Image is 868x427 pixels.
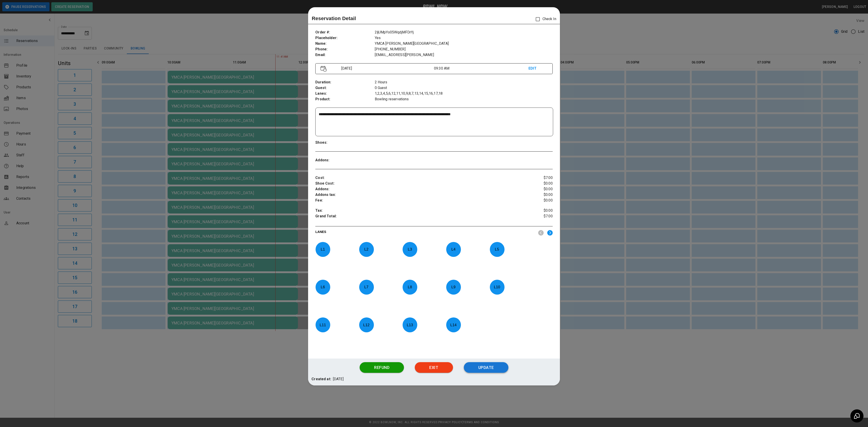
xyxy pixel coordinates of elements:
p: Order # : [315,30,375,35]
p: LANES [315,230,535,236]
img: Vector [321,66,327,72]
p: Check In [533,14,556,24]
p: Shoes : [315,140,375,145]
p: L 7 [359,282,374,292]
p: $0.00 [513,208,553,213]
p: L 11 [315,319,330,330]
p: L 10 [490,282,505,292]
p: Tax : [315,208,513,213]
p: L 2 [359,244,374,255]
p: $0.00 [513,181,553,186]
p: 2 Hours [375,80,553,85]
p: L 8 [402,282,417,292]
p: Phone : [315,47,375,52]
p: L 4 [446,244,461,255]
img: right.svg [547,230,553,236]
p: Lanes : [315,91,375,96]
img: nav_left.svg [538,230,544,236]
p: Yes [375,35,553,41]
p: Product : [315,96,375,102]
p: L 12 [359,319,374,330]
p: Placeholder : [315,35,375,41]
p: $0.00 [513,198,553,203]
p: [DATE] [333,376,344,382]
p: $0.00 [513,192,553,198]
p: Grand Total : [315,213,513,220]
p: L 5 [490,244,505,255]
p: L 13 [402,319,417,330]
p: Created at: [311,376,331,382]
p: YMCA [PERSON_NAME][GEOGRAPHIC_DATA] [375,41,553,47]
p: L 6 [315,282,330,292]
p: Reservation Detail [312,15,356,22]
button: Refund [360,362,404,373]
p: [DATE] [340,66,434,71]
p: Addons : [315,186,513,192]
p: $7.00 [513,213,553,220]
p: Addons tax : [315,192,513,198]
p: Name : [315,41,375,47]
p: Bowling reservations [375,96,553,102]
p: Addons : [315,157,375,163]
p: 2ljUMpYo05WqdjMFDrYj [375,30,553,35]
p: 09:30 AM [434,66,528,71]
p: Shoe Cost : [315,181,513,186]
p: EDIT [528,66,547,71]
p: L 14 [446,319,461,330]
p: Email : [315,52,375,58]
p: Guest : [315,85,375,91]
p: [EMAIL_ADDRESS][PERSON_NAME] [375,52,553,58]
p: L 3 [402,244,417,255]
p: 0 Guest [375,85,553,91]
p: $0.00 [513,186,553,192]
p: L 9 [446,282,461,292]
button: Exit [415,362,453,373]
p: Fee : [315,198,513,203]
p: $7.00 [513,175,553,181]
button: Update [464,362,508,373]
p: L 1 [315,244,330,255]
p: [PHONE_NUMBER] [375,47,553,52]
p: 1,2,3,4,5,6,12,11,10,9,8,7,13,14,15,16,17,18 [375,91,553,96]
p: Cost : [315,175,513,181]
p: Duration : [315,80,375,85]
